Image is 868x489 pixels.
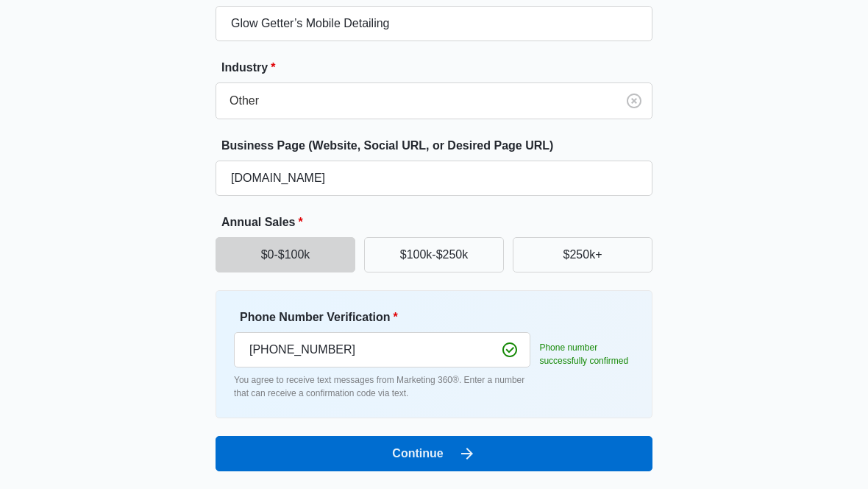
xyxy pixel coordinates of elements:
p: You agree to receive text messages from Marketing 360®. Enter a number that can receive a confirm... [234,373,530,400]
button: $0-$100k [216,237,355,272]
label: Business Page (Website, Social URL, or Desired Page URL) [221,137,658,155]
button: Continue [216,436,652,471]
button: $100k-$250k [364,237,504,272]
p: Phone number successfully confirmed [539,341,634,367]
input: e.g. janesplumbing.com [216,161,652,196]
button: Clear [622,89,646,113]
button: $250k+ [513,237,652,272]
input: e.g. Jane's Plumbing [216,6,652,41]
label: Annual Sales [221,214,658,231]
input: Ex. +1-555-555-5555 [234,332,530,367]
label: Industry [221,59,658,77]
label: Phone Number Verification [240,309,536,326]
